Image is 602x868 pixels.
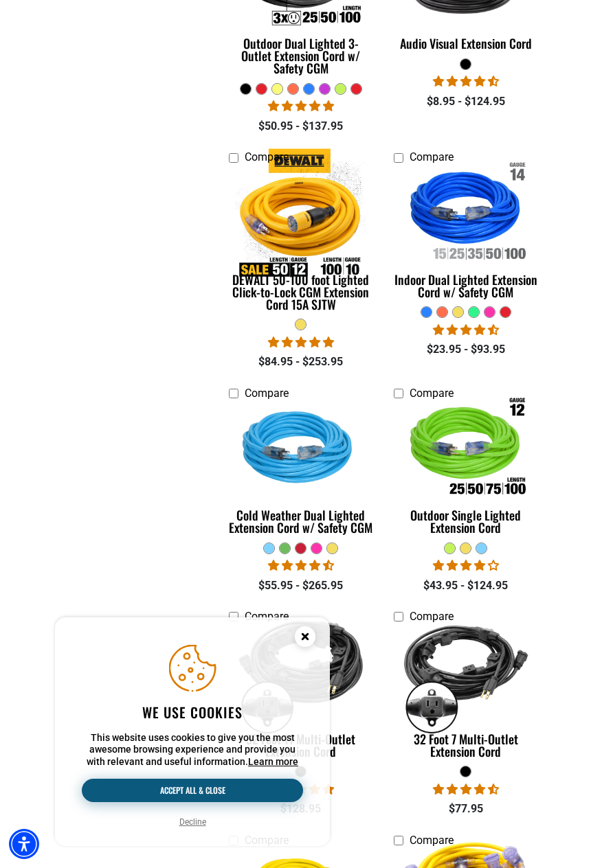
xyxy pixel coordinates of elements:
[393,608,539,738] img: black
[433,323,499,336] span: 4.40 stars
[394,733,538,757] div: 32 Foot 7 Multi-Outlet Extension Cord
[55,617,330,847] aside: Cookie Consent
[433,559,499,572] span: 4.00 stars
[82,779,303,802] button: Accept all & close
[9,829,39,859] div: Accessibility Menu
[393,148,539,279] img: Indoor Dual Lighted Extension Cord w/ Safety CGM
[248,756,298,767] a: This website uses cookies to give you the most awesome browsing experience and provide you with r...
[245,150,289,163] span: Compare
[229,354,373,370] div: $84.95 - $253.95
[229,171,373,319] a: DEWALT 50-100 foot Lighted Click-to-Lock CGM Extension Cord 15A SJTW DEWALT 50-100 foot Lighted C...
[82,732,303,768] p: This website uses cookies to give you the most awesome browsing experience and provide you with r...
[229,37,373,74] div: Outdoor Dual Lighted 3-Outlet Extension Cord w/ Safety CGM
[394,578,538,594] div: $43.95 - $124.95
[410,834,454,847] span: Compare
[268,100,334,113] span: 4.80 stars
[394,801,538,817] div: $77.95
[229,407,373,542] a: Light Blue Cold Weather Dual Lighted Extension Cord w/ Safety CGM
[229,273,373,310] div: DEWALT 50-100 foot Lighted Click-to-Lock CGM Extension Cord 15A SJTW
[245,610,289,623] span: Compare
[175,815,210,829] button: Decline
[410,150,454,163] span: Compare
[229,630,373,766] a: black 52 Foot 11 Multi-Outlet Extension Cord
[394,171,538,306] a: Indoor Dual Lighted Extension Cord w/ Safety CGM Indoor Dual Lighted Extension Cord w/ Safety CGM
[394,93,538,110] div: $8.95 - $124.95
[433,783,499,796] span: 4.74 stars
[228,385,374,515] img: Light Blue
[280,617,330,660] button: Close this option
[410,387,454,400] span: Compare
[410,610,454,623] span: Compare
[229,578,373,594] div: $55.95 - $265.95
[228,148,374,279] img: DEWALT 50-100 foot Lighted Click-to-Lock CGM Extension Cord 15A SJTW
[229,118,373,135] div: $50.95 - $137.95
[229,509,373,534] div: Cold Weather Dual Lighted Extension Cord w/ Safety CGM
[394,509,538,534] div: Outdoor Single Lighted Extension Cord
[394,407,538,542] a: Outdoor Single Lighted Extension Cord Outdoor Single Lighted Extension Cord
[394,630,538,766] a: black 32 Foot 7 Multi-Outlet Extension Cord
[268,783,334,796] span: 4.95 stars
[268,336,334,349] span: 4.84 stars
[268,559,334,572] span: 4.62 stars
[393,385,539,515] img: Outdoor Single Lighted Extension Cord
[394,341,538,358] div: $23.95 - $93.95
[394,273,538,298] div: Indoor Dual Lighted Extension Cord w/ Safety CGM
[433,75,499,88] span: 4.73 stars
[245,387,289,400] span: Compare
[394,37,538,49] div: Audio Visual Extension Cord
[82,703,303,721] h2: We use cookies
